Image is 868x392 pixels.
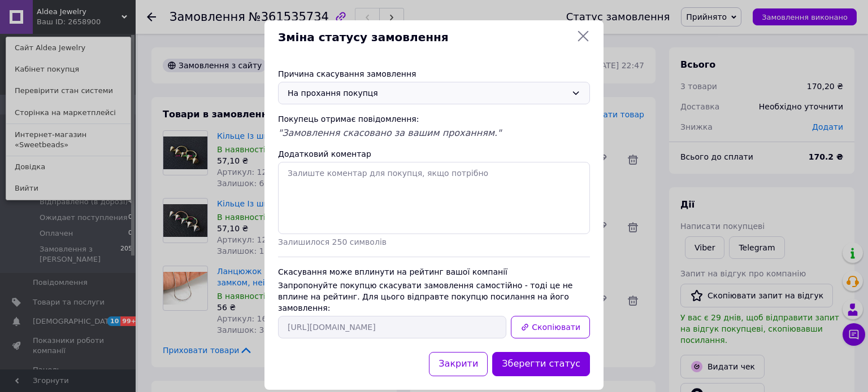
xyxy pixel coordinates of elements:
label: Додатковий коментар [278,149,371,158]
div: Покупець отримає повідомлення: [278,113,590,125]
button: Зберегти статус [492,352,590,376]
div: Запропонуйте покупцю скасувати замовлення самостійно - тоді це не вплине на рейтинг. Для цього ві... [278,280,590,314]
button: Закрити [429,352,488,376]
div: На прохання покупця [288,87,567,99]
span: Залишилося 250 символів [278,237,387,246]
div: Скасування може вплинути на рейтинг вашої компанії [278,266,590,278]
span: "Замовлення скасовано за вашим проханням." [278,127,501,138]
span: Зміна статусу замовлення [278,29,572,46]
div: Причина скасування замовлення [278,68,590,80]
button: Скопіювати [511,316,590,338]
